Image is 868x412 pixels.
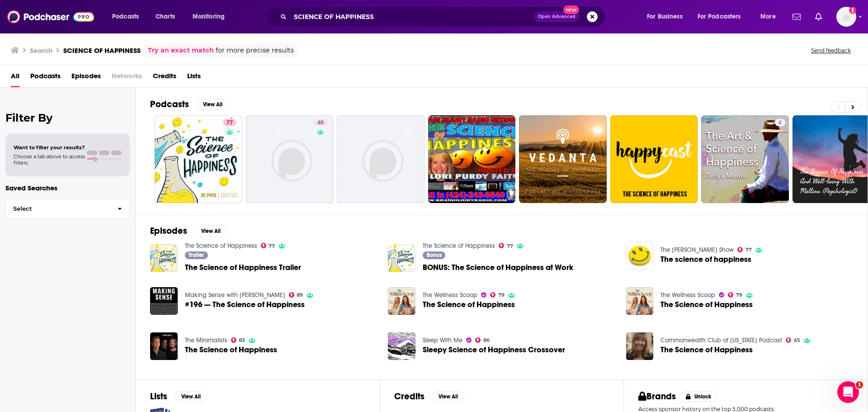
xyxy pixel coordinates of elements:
[423,336,462,344] a: Sleep With Me
[6,206,110,212] span: Select
[155,115,242,203] a: 77
[423,242,495,250] a: The Science of Happiness
[223,119,236,126] a: 77
[196,99,229,110] button: View All
[432,391,464,402] button: View All
[736,293,742,297] span: 79
[153,69,176,87] a: Credits
[185,264,301,271] a: The Science of Happiness Trailer
[189,252,204,258] span: Trailer
[150,391,207,402] a: ListsView All
[5,199,130,219] button: Select
[660,246,734,254] a: The Pat Kenny Show
[423,346,565,354] a: Sleepy Science of Happiness Crossover
[647,10,683,23] span: For Business
[150,225,187,237] h2: Episodes
[856,381,863,388] span: 1
[150,9,180,24] a: Charts
[563,5,580,14] span: New
[297,293,303,297] span: 89
[185,301,305,308] span: #196 — The Science of Happiness
[808,47,854,54] button: Send feedback
[786,337,800,343] a: 65
[239,338,245,342] span: 83
[290,9,534,24] input: Search podcasts, credits, & more...
[626,242,654,270] img: The science of happiness
[289,292,303,298] a: 89
[728,292,742,298] a: 79
[71,69,101,87] span: Episodes
[737,247,752,252] a: 77
[837,381,859,403] iframe: Intercom live chat
[660,291,715,299] a: The Wellness Scoop
[534,11,580,22] button: Open AdvancedNew
[836,7,856,27] img: User Profile
[660,301,753,308] a: The Science of Happiness
[483,338,490,342] span: 86
[226,118,233,128] span: 77
[150,244,178,272] img: The Science of Happiness Trailer
[836,7,856,27] button: Show profile menu
[150,287,178,315] img: #196 — The Science of Happiness
[626,287,654,315] img: The Science of Happiness
[14,153,85,166] span: Choose a tab above to access filters.
[423,264,573,271] span: BONUS: The Science of Happiness at Work
[150,332,178,360] img: The Science of Happiness
[499,243,513,248] a: 77
[660,336,782,344] a: Commonwealth Club of California Podcast
[231,337,245,343] a: 83
[193,10,225,23] span: Monitoring
[186,9,236,24] button: open menu
[641,9,694,24] button: open menu
[150,99,189,110] h2: Podcasts
[388,332,415,360] img: Sleepy Science of Happiness Crossover
[5,184,130,192] p: Saved Searches
[7,8,94,25] img: Podchaser - Follow, Share and Rate Podcasts
[194,226,227,237] button: View All
[185,291,285,299] a: Making Sense with Sam Harris
[388,244,415,272] img: BONUS: The Science of Happiness at Work
[5,111,130,124] h2: Filter By
[638,391,676,402] h2: Brands
[760,10,776,23] span: More
[626,332,654,360] img: The Science of Happiness
[185,346,277,354] a: The Science of Happiness
[660,256,751,263] a: The science of happiness
[274,6,614,27] div: Search podcasts, credits, & more...
[175,391,207,402] button: View All
[423,301,515,308] a: The Science of Happiness
[660,346,753,354] span: The Science of Happiness
[112,10,139,23] span: Podcasts
[30,69,61,87] a: Podcasts
[778,118,782,128] span: 6
[538,14,576,19] span: Open Advanced
[388,287,415,315] img: The Science of Happiness
[692,9,754,24] button: open menu
[11,69,19,87] span: All
[811,9,826,24] a: Show notifications dropdown
[156,10,175,23] span: Charts
[754,9,787,24] button: open menu
[150,225,227,237] a: EpisodesView All
[698,10,741,23] span: For Podcasters
[185,242,257,250] a: The Science of Happiness
[423,291,477,299] a: The Wellness Scoop
[317,118,324,128] span: 40
[745,248,752,252] span: 77
[427,252,442,258] span: Bonus
[394,391,464,402] a: CreditsView All
[836,7,856,27] span: Logged in as RobLouis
